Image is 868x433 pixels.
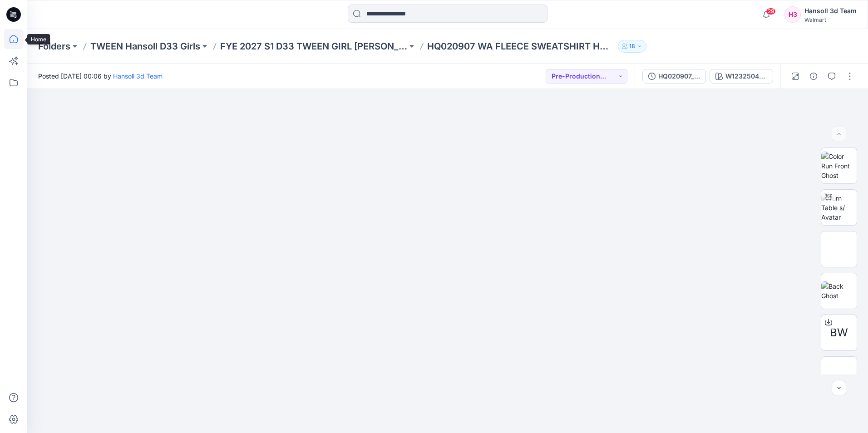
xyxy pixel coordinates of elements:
[725,71,767,81] div: W123250404MJ03GA
[427,40,614,53] p: HQ020907 WA FLEECE SWEATSHIRT HQ020907 ASTM FIT L(10/12)
[642,69,706,84] button: HQ020907_PP_WA FLEECE SWEATSHIRT
[38,40,70,53] a: Folders
[821,152,857,180] img: Color Run Front Ghost
[784,6,801,23] div: H3
[766,8,776,15] span: 29
[113,72,163,80] a: Hansoll 3d Team
[220,40,407,53] a: FYE 2027 S1 D33 TWEEN GIRL [PERSON_NAME]
[821,193,857,222] img: Turn Table s/ Avatar
[38,71,163,81] span: Posted [DATE] 00:06 by
[806,69,821,84] button: Details
[90,40,200,53] a: TWEEN Hansoll D33 Girls
[804,5,857,16] div: Hansoll 3d Team
[658,71,700,81] div: HQ020907_PP_WA FLEECE SWEATSHIRT
[618,40,646,53] button: 18
[804,16,857,23] div: Walmart
[629,41,635,51] p: 18
[821,281,857,300] img: Back Ghost
[830,325,848,341] span: BW
[710,69,773,84] button: W123250404MJ03GA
